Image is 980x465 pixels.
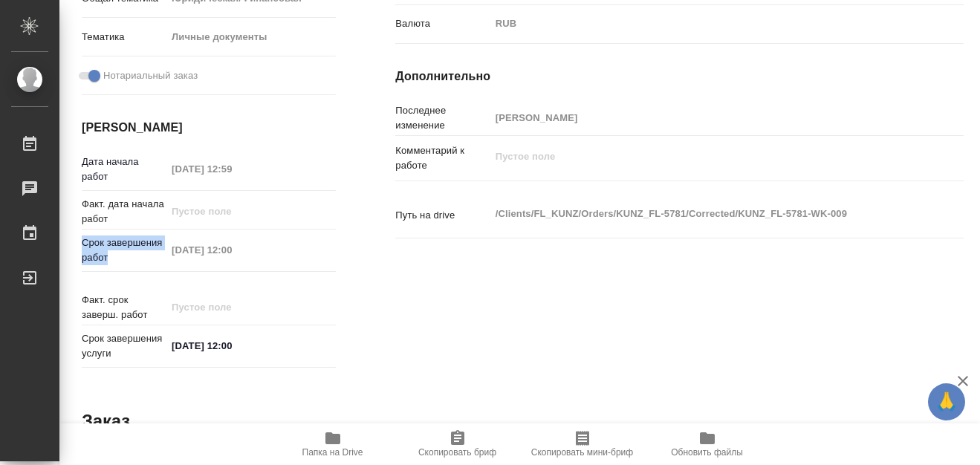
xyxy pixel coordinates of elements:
input: Пустое поле [166,296,296,318]
span: Папка на Drive [302,447,363,458]
p: Факт. срок заверш. работ [82,293,166,322]
span: Скопировать мини-бриф [531,447,633,458]
span: Нотариальный заказ [103,68,198,83]
p: Срок завершения работ [82,235,166,265]
button: Обновить файлы [645,423,770,465]
p: Тематика [82,30,166,45]
p: Путь на drive [395,208,490,223]
p: Комментарий к работе [395,143,490,173]
span: Скопировать бриф [418,447,496,458]
h2: Заказ [82,409,130,433]
button: Скопировать мини-бриф [520,423,645,465]
button: Скопировать бриф [395,423,520,465]
input: Пустое поле [166,201,296,222]
span: 🙏 [934,386,959,417]
p: Валюта [395,16,490,31]
p: Дата начала работ [82,155,166,184]
input: ✎ Введи что-нибудь [166,335,296,357]
textarea: /Clients/FL_KUNZ/Orders/KUNZ_FL-5781/Corrected/KUNZ_FL-5781-WK-009 [490,201,916,227]
p: Срок завершения услуги [82,331,166,361]
span: Обновить файлы [671,447,743,458]
button: 🙏 [928,383,965,420]
button: Папка на Drive [270,423,395,465]
h4: Дополнительно [395,68,964,85]
input: Пустое поле [166,158,296,180]
div: RUB [490,11,916,36]
h4: [PERSON_NAME] [82,119,336,137]
input: Пустое поле [490,107,916,129]
p: Последнее изменение [395,103,490,133]
p: Факт. дата начала работ [82,197,166,227]
div: Личные документы [166,25,336,50]
input: Пустое поле [166,239,296,261]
